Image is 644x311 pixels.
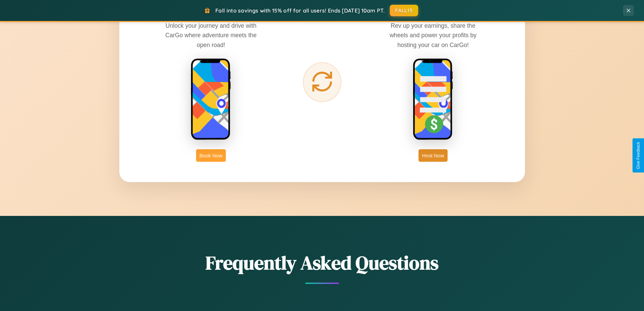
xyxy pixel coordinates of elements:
button: Host Now [419,149,447,162]
span: Fall into savings with 15% off for all users! Ends [DATE] 10am PT. [215,7,385,14]
h2: Frequently Asked Questions [119,250,525,276]
img: host phone [413,58,453,141]
button: FALL15 [390,5,418,16]
img: rent phone [191,58,231,141]
p: Unlock your journey and drive with CarGo where adventure meets the open road! [160,21,262,49]
p: Rev up your earnings, share the wheels and power your profits by hosting your car on CarGo! [382,21,484,49]
button: Book Now [196,149,226,162]
div: Give Feedback [636,142,641,169]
